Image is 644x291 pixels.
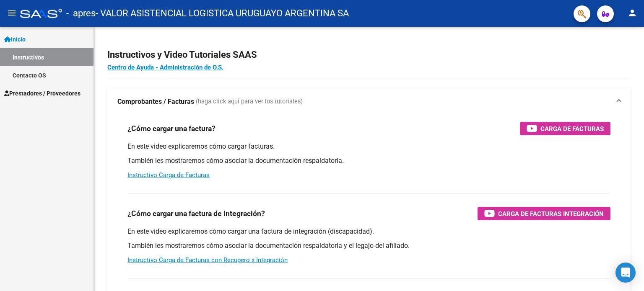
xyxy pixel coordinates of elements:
span: - apres [66,4,96,23]
span: - VALOR ASISTENCIAL LOGISTICA URUGUAYO ARGENTINA SA [96,4,349,23]
strong: Comprobantes / Facturas [117,97,194,106]
h2: Instructivos y Video Tutoriales SAAS [107,47,631,63]
div: Open Intercom Messenger [615,263,636,283]
span: Carga de Facturas [540,124,604,134]
span: Inicio [4,35,26,44]
mat-icon: menu [7,8,17,18]
button: Carga de Facturas Integración [478,207,610,220]
p: En este video explicaremos cómo cargar una factura de integración (discapacidad). [127,227,610,236]
a: Centro de Ayuda - Administración de O.S. [107,64,223,71]
mat-icon: person [627,8,637,18]
p: También les mostraremos cómo asociar la documentación respaldatoria. [127,156,610,165]
h3: ¿Cómo cargar una factura? [127,123,216,134]
span: Carga de Facturas Integración [498,209,604,219]
span: (haga click aquí para ver los tutoriales) [196,97,303,106]
a: Instructivo Carga de Facturas con Recupero x Integración [127,256,288,264]
span: Prestadores / Proveedores [4,89,80,98]
button: Carga de Facturas [520,122,610,135]
p: En este video explicaremos cómo cargar facturas. [127,142,610,151]
mat-expansion-panel-header: Comprobantes / Facturas (haga click aquí para ver los tutoriales) [107,88,631,115]
p: También les mostraremos cómo asociar la documentación respaldatoria y el legajo del afiliado. [127,241,610,250]
a: Instructivo Carga de Facturas [127,171,210,179]
h3: ¿Cómo cargar una factura de integración? [127,208,265,219]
